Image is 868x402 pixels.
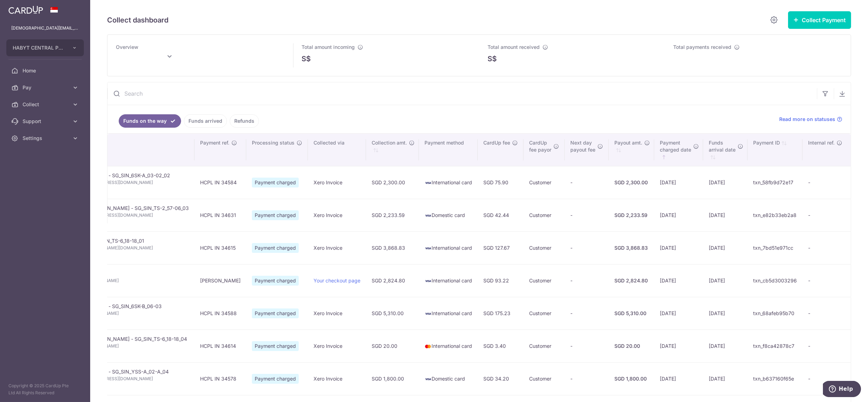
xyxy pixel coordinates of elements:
[47,251,189,259] span: 8572140341
[230,114,259,128] a: Refunds
[748,297,802,330] td: txn_68afeb95b70
[802,231,851,264] td: -
[366,166,419,199] td: SGD 2,300.00
[366,297,419,330] td: SGD 5,310.00
[565,134,609,166] th: Next daypayout fee
[703,330,748,362] td: [DATE]
[47,317,189,324] span: 90845035
[47,350,189,357] span: 87473300
[42,166,194,199] td: [PERSON_NAME] (Rently) - SG_SIN_6SK-A_03-02_02
[654,134,703,166] th: Paymentcharged date : activate to sort column ascending
[478,297,523,330] td: SGD 175.23
[366,134,419,166] th: Collection amt. : activate to sort column ascending
[523,264,565,297] td: Customer
[614,277,649,284] div: SGD 2,824.80
[194,297,246,330] td: HCPL IN 34588
[523,134,565,166] th: CardUpfee payor
[23,118,69,125] span: Support
[252,308,299,318] span: Payment charged
[252,139,294,146] span: Processing status
[529,139,551,153] span: CardUp fee payor
[194,231,246,264] td: HCPL IN 34615
[823,381,861,398] iframe: Opens a widget where you can find more information
[478,231,523,264] td: SGD 127.67
[11,25,79,32] p: [DEMOGRAPHIC_DATA][EMAIL_ADDRESS][DOMAIN_NAME]
[488,53,497,64] span: S$
[748,362,802,395] td: txn_b637160f65e
[184,114,227,128] a: Funds arrived
[748,330,802,362] td: txn_f8ca42878c7
[419,166,478,199] td: International card
[614,179,649,186] div: SGD 2,300.00
[424,376,432,383] img: visa-sm-192604c4577d2d35970c8ed26b86981c2741ebd56154ab54ad91a526f0f24972.png
[523,231,565,264] td: Customer
[419,199,478,231] td: Domestic card
[748,231,802,264] td: txn_7bd51e971cc
[107,14,168,26] h5: Collect dashboard
[788,11,851,29] button: Collect Payment
[478,134,523,166] th: CardUp fee
[366,330,419,362] td: SGD 20.00
[314,277,360,283] a: Your checkout page
[16,5,30,11] span: Help
[308,362,366,395] td: Xero Invoice
[654,166,703,199] td: [DATE]
[419,362,478,395] td: Domestic card
[194,330,246,362] td: HCPL IN 34614
[302,53,311,64] span: S$
[424,310,432,317] img: visa-sm-192604c4577d2d35970c8ed26b86981c2741ebd56154ab54ad91a526f0f24972.png
[419,264,478,297] td: International card
[366,199,419,231] td: SGD 2,233.59
[107,82,817,105] input: Search
[252,341,299,351] span: Payment charged
[424,343,432,350] img: mastercard-sm-87a3fd1e0bddd137fecb07648320f44c262e2538e7db6024463105ddbc961eb2.png
[802,264,851,297] td: -
[47,186,189,193] span: 7834587959
[252,243,299,253] span: Payment charged
[42,199,194,231] td: [PERSON_NAME] [PERSON_NAME] - SG_SIN_TS-2_57-06_03
[523,297,565,330] td: Customer
[478,199,523,231] td: SGD 42.44
[703,134,748,166] th: Fundsarrival date : activate to sort column ascending
[565,264,609,297] td: -
[565,231,609,264] td: -
[570,139,595,153] span: Next day payout fee
[709,139,736,153] span: Funds arrival date
[565,330,609,362] td: -
[308,231,366,264] td: Xero Invoice
[478,330,523,362] td: SGD 3.40
[419,231,478,264] td: International card
[308,166,366,199] td: Xero Invoice
[47,244,189,251] span: [EMAIL_ADDRESS][PERSON_NAME][DOMAIN_NAME]
[419,330,478,362] td: International card
[660,139,691,153] span: Payment charged date
[614,375,649,382] div: SGD 1,800.00
[424,245,432,252] img: visa-sm-192604c4577d2d35970c8ed26b86981c2741ebd56154ab54ad91a526f0f24972.png
[252,210,299,220] span: Payment charged
[614,343,649,350] div: SGD 20.00
[703,166,748,199] td: [DATE]
[703,264,748,297] td: [DATE]
[748,166,802,199] td: txn_58fb9d72e17
[802,330,851,362] td: -
[614,244,649,251] div: SGD 3,868.83
[802,199,851,231] td: -
[47,343,189,350] span: [EMAIL_ADDRESS][DOMAIN_NAME]
[523,362,565,395] td: Customer
[703,199,748,231] td: [DATE]
[23,101,69,108] span: Collect
[47,382,189,389] span: 88158284
[308,199,366,231] td: Xero Invoice
[523,199,565,231] td: Customer
[748,199,802,231] td: txn_e82b33eb2a8
[748,134,802,166] th: Payment ID: activate to sort column ascending
[424,179,432,186] img: visa-sm-192604c4577d2d35970c8ed26b86981c2741ebd56154ab54ad91a526f0f24972.png
[478,166,523,199] td: SGD 75.90
[23,84,69,91] span: Pay
[42,231,194,264] td: [PERSON_NAME] - SG_SIN_TS-6_18-18_01
[366,231,419,264] td: SGD 3,868.83
[779,116,842,123] a: Read more on statuses
[802,166,851,199] td: -
[419,297,478,330] td: International card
